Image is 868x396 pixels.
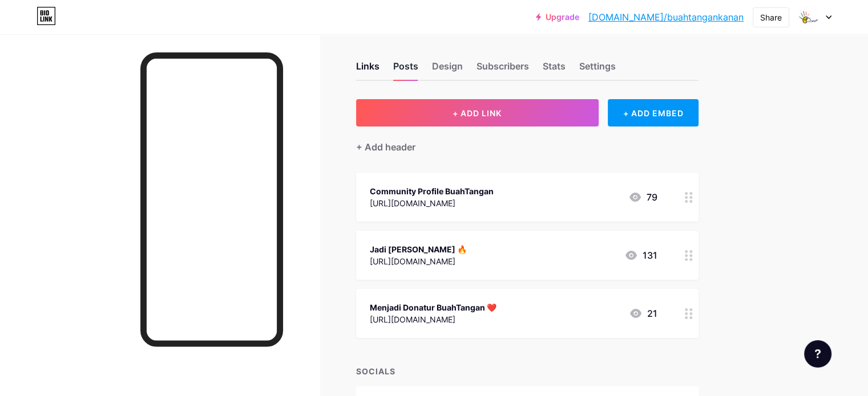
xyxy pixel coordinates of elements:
div: [URL][DOMAIN_NAME] [370,255,467,267]
div: Links [356,59,380,80]
div: SOCIALS [356,365,699,377]
div: 79 [628,190,657,204]
div: Subscribers [477,59,529,80]
a: [DOMAIN_NAME]/buahtangankanan [588,10,744,24]
div: Share [760,11,782,23]
div: + Add header [356,140,415,154]
button: + ADD LINK [356,99,599,126]
div: 131 [624,248,657,262]
div: [URL][DOMAIN_NAME] [370,313,496,325]
div: 21 [629,307,657,320]
div: Menjadi Donatur BuahTangan ❤️ [370,301,496,313]
div: Community Profile BuahTangan [370,185,494,197]
div: Posts [393,59,418,80]
div: [URL][DOMAIN_NAME] [370,197,494,209]
img: BuahTangan “BuahTangan.Present” [798,6,819,28]
div: Stats [543,59,566,80]
span: + ADD LINK [453,108,502,118]
div: Jadi [PERSON_NAME] 🔥 [370,243,467,255]
a: Upgrade [536,13,579,22]
div: Design [432,59,463,80]
div: Settings [579,59,616,80]
div: + ADD EMBED [608,99,699,126]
